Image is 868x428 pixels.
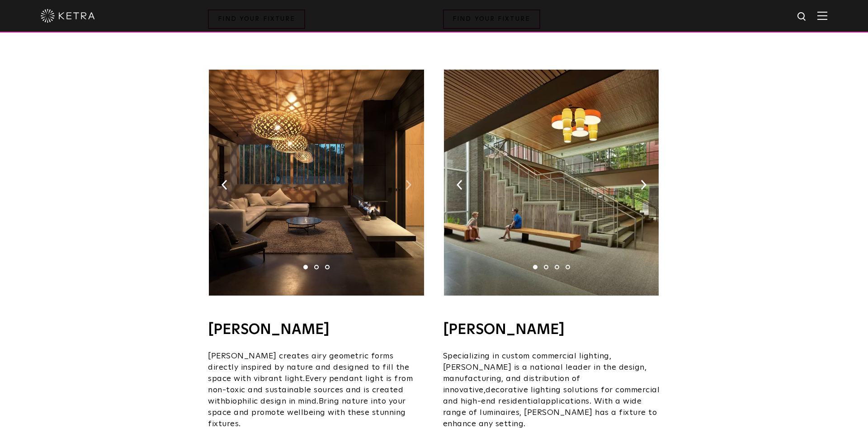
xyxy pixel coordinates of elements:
[443,363,512,372] span: [PERSON_NAME]
[443,352,612,360] span: Specializing in custom commercial lighting,
[208,323,425,337] h4: [PERSON_NAME]
[443,323,660,337] h4: [PERSON_NAME]
[209,70,424,296] img: TruBridge_KetraReadySolutions-01.jpg
[208,397,406,428] span: Bring nature into your space and promote wellbeing with these stunning fixtures.
[457,180,462,190] img: arrow-left-black.svg
[444,70,659,296] img: Lumetta_KetraReadySolutions-03.jpg
[406,180,411,190] img: arrow-right-black.svg
[208,352,409,383] span: [PERSON_NAME] creates airy geometric forms directly inspired by nature and designed to fill the s...
[797,11,808,23] img: search icon
[443,363,647,394] span: is a national leader in the design, manufacturing, and distribution of innovative,
[443,397,657,428] span: applications. With a wide range of luminaires, [PERSON_NAME] has a fixture to enhance any setting.
[222,180,227,190] img: arrow-left-black.svg
[817,11,827,20] img: Hamburger%20Nav.svg
[641,180,646,190] img: arrow-right-black.svg
[443,386,660,405] span: decorative lighting solutions for commercial and high-end residential
[208,375,413,405] span: Every pendant light is from non-toxic and sustainable sources and is created with
[41,9,95,23] img: ketra-logo-2019-white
